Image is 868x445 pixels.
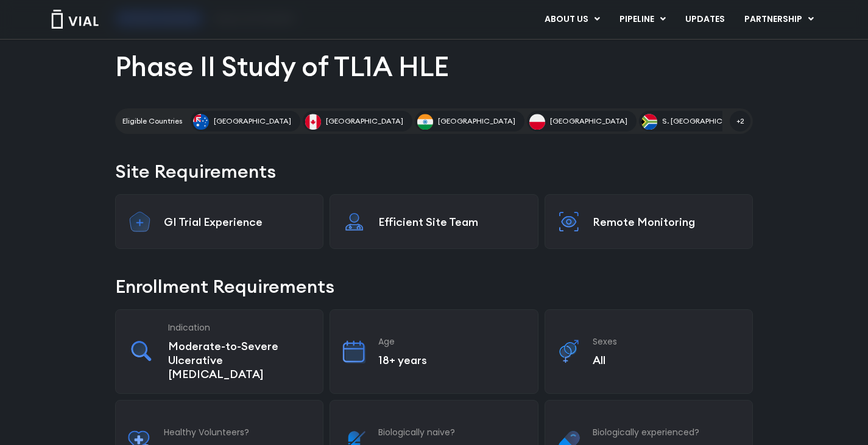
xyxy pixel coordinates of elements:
p: Remote Monitoring [593,215,740,229]
h3: Age [378,336,526,347]
p: All [593,353,740,367]
span: +2 [730,111,750,131]
span: [GEOGRAPHIC_DATA] [438,116,515,127]
p: Efficient Site Team [378,215,526,229]
a: UPDATES [676,9,734,30]
a: ABOUT USMenu Toggle [535,9,609,30]
p: Moderate-to-Severe Ulcerative [MEDICAL_DATA] [168,339,311,381]
h3: Biologically naive? [378,427,526,438]
img: Canada [305,114,321,130]
a: PARTNERSHIPMenu Toggle [735,9,824,30]
h1: Phase II Study of TL1A HLE [115,49,753,84]
span: S. [GEOGRAPHIC_DATA] [662,116,748,127]
img: Poland [529,114,545,130]
img: S. Africa [641,114,657,130]
span: [GEOGRAPHIC_DATA] [550,116,627,127]
h3: Sexes [593,336,740,347]
img: Australia [193,114,209,130]
h3: Indication [168,322,311,333]
img: Vial Logo [51,10,99,29]
span: [GEOGRAPHIC_DATA] [326,116,403,127]
a: PIPELINEMenu Toggle [610,9,675,30]
p: GI Trial Experience [164,215,311,229]
h2: Eligible Countries [122,116,182,127]
h3: Biologically experienced? [593,427,740,438]
h3: Healthy Volunteers? [164,427,311,438]
img: India [417,114,433,130]
h2: Enrollment Requirements [115,273,753,300]
h2: Site Requirements [115,158,753,184]
p: 18+ years [378,353,526,367]
span: [GEOGRAPHIC_DATA] [214,116,291,127]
